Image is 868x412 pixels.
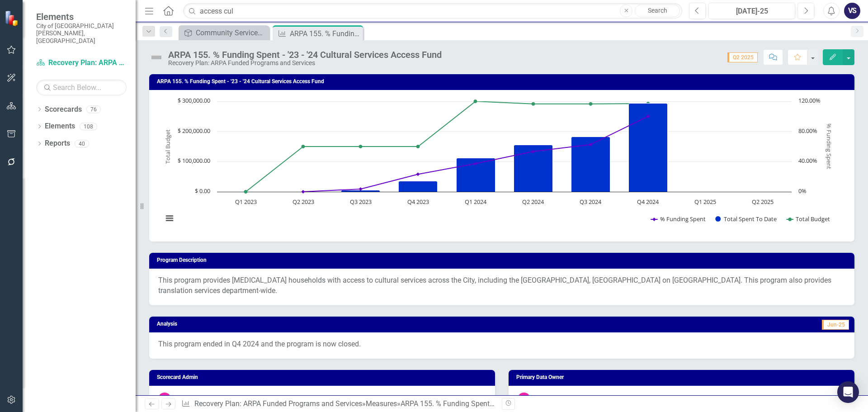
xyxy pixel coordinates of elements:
small: City of [GEOGRAPHIC_DATA][PERSON_NAME], [GEOGRAPHIC_DATA] [36,22,127,44]
path: Q4 2024, 100.00015718. % Funding Spent. [646,115,650,118]
text: $ 200,000.00 [178,127,210,135]
div: ARPA 155. % Funding Spent - '23 - '24 Cultural Services Access Fund [290,28,361,39]
div: Chart. Highcharts interactive chart. [158,97,845,232]
text: 0% [798,187,807,195]
button: VS [844,3,860,19]
path: Q4 2024, 292,657.46. Total Spent To Date. [629,104,668,192]
text: % Funding Spent [825,124,833,170]
path: Q3 2024, 291,349. Total Budget. [589,102,593,106]
text: Total Spent To Date [724,215,777,223]
h3: Program Description [157,257,850,263]
div: 108 [80,123,97,130]
button: Show % Funding Spent [651,215,705,223]
div: ARPA 155. % Funding Spent - '23 - '24 Cultural Services Access Fund [401,399,617,408]
div: SC [158,393,171,405]
path: Q4 2023, 34,942.15. Total Spent To Date. [399,181,438,192]
path: Q3 2023, 5,392.77. Total Spent To Date. [341,190,380,192]
path: Q1 2024, 111,933.63. Total Spent To Date. [457,158,495,192]
a: Recovery Plan: ARPA Funded Programs and Services [36,58,127,68]
img: ClearPoint Strategy [5,10,20,26]
path: Q3 2024, 182,387.63. Total Spent To Date. [571,137,610,192]
div: » » [181,399,495,409]
path: Q2 2024, 53.37709414. % Funding Spent. [532,150,535,153]
div: ARPA 155. % Funding Spent - '23 - '24 Cultural Services Access Fund [168,50,442,60]
text: Q1 2024 [465,198,487,206]
path: Q2 2023, 0. % Funding Spent. [302,190,305,194]
path: Q2 2023, 150,000. Total Budget. [302,145,305,148]
a: Recovery Plan: ARPA Funded Programs and Services [194,399,362,408]
text: Q2 2024 [522,198,544,206]
path: Q3 2024, 62.60108324. % Funding Spent. [589,143,593,147]
text: 40.00% [798,156,817,165]
p: This program ended in Q4 2024 and the program is now closed. [158,339,845,350]
img: Not Defined [149,50,164,65]
div: [PERSON_NAME] (Cultural Services) [535,394,649,404]
div: 40 [75,140,89,147]
path: Q4 2023, 150,000. Total Budget. [416,145,420,148]
a: Search [635,5,680,17]
div: SC [518,393,530,405]
text: Q1 2023 [235,198,257,206]
a: Scorecards [45,104,82,115]
div: Community Services OMAP Report [196,27,267,38]
button: [DATE]-25 [708,3,795,19]
a: Reports [45,138,70,149]
path: Q3 2023, 150,000. Total Budget. [359,145,363,148]
text: $ 100,000.00 [178,156,210,165]
path: Q2 2024, 291,349. Total Budget. [532,102,535,106]
span: Elements [36,11,127,22]
h3: Scorecard Admin [157,374,491,380]
span: Q2 2025 [727,52,758,62]
path: Q3 2023, 3.59518. % Funding Spent. [359,187,363,191]
text: $ 0.00 [195,187,210,195]
path: Q2 2024, 155,513.63. Total Spent To Date. [514,145,553,192]
button: View chart menu, Chart [163,212,176,225]
text: $ 300,000.00 [178,96,210,104]
h3: Analysis [157,321,448,327]
div: Open Intercom Messenger [837,381,859,403]
text: Q4 2024 [637,198,659,206]
text: Total Budget [164,129,172,164]
text: Q4 2023 [407,198,429,206]
input: Search ClearPoint... [183,3,682,19]
a: Elements [45,121,75,132]
path: Q1 2024, 37.31121. % Funding Spent. [474,162,477,166]
path: Q1 2024, 300,000. Total Budget. [474,99,477,103]
text: 80.00% [798,127,817,135]
div: [PERSON_NAME] (Cultural Services) [175,394,290,404]
path: Q4 2024, 292,657. Total Budget. [646,102,650,105]
div: 76 [86,105,101,113]
span: Jun-25 [822,320,849,330]
text: Q3 2024 [580,198,602,206]
a: Measures [366,399,397,408]
h3: ARPA 155. % Funding Spent - '23 - '24 Cultural Services Access Fund [157,79,850,85]
div: Recovery Plan: ARPA Funded Programs and Services [168,60,442,66]
text: Q1 2025 [694,198,716,206]
text: Total Budget [796,215,830,223]
path: Q4 2023, 23.29476667. % Funding Spent. [416,172,420,176]
h3: Primary Data Owner [516,374,850,380]
input: Search Below... [36,80,127,95]
div: [DATE]-25 [712,6,792,17]
a: Community Services OMAP Report [181,27,267,38]
button: Show Total Budget [787,215,830,223]
path: Q1 2023, 0. Total Budget. [244,190,248,194]
text: Q2 2023 [292,198,314,206]
text: Q2 2025 [752,198,774,206]
text: Q3 2023 [350,198,372,206]
span: This program provides [MEDICAL_DATA] households with access to cultural services across the City,... [158,276,831,295]
button: Show Total Spent To Date [715,215,777,223]
text: 120.00% [798,96,821,104]
svg: Interactive chart [158,97,839,232]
